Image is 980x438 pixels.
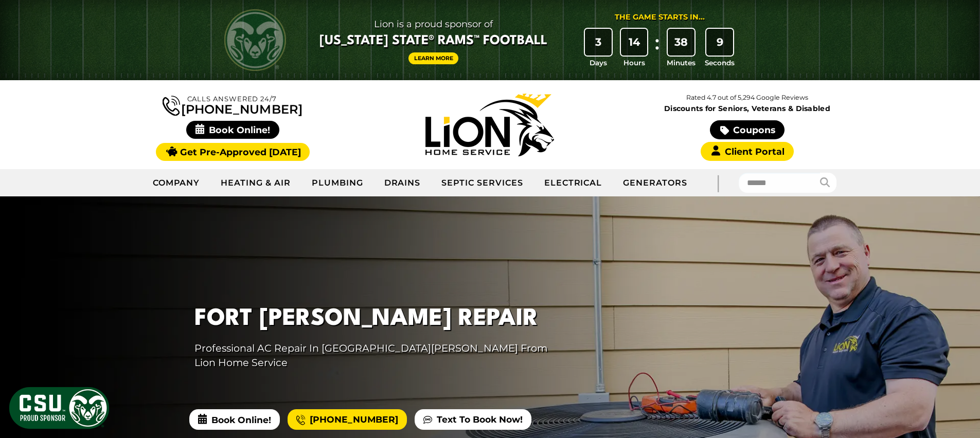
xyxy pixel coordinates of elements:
span: Discounts for Seniors, Veterans & Disabled [621,105,874,112]
a: Company [142,170,211,196]
span: Seconds [705,58,735,68]
a: Client Portal [701,142,793,161]
img: CSU Sponsor Badge [8,386,111,430]
div: : [652,29,662,68]
a: Coupons [710,120,784,139]
a: Septic Services [431,170,533,196]
a: Text To Book Now! [415,409,531,430]
span: Book Online! [186,121,279,139]
div: | [698,169,739,196]
a: [PHONE_NUMBER] [163,94,302,116]
a: [PHONE_NUMBER] [288,409,407,430]
img: Lion Home Service [425,94,554,156]
a: Electrical [534,170,613,196]
img: CSU Rams logo [224,9,286,71]
span: Lion is a proud sponsor of [319,16,547,32]
div: 3 [585,29,612,56]
a: Heating & Air [210,170,301,196]
a: Drains [374,170,432,196]
a: Learn More [408,52,459,64]
a: Generators [613,170,698,196]
div: 14 [621,29,648,56]
div: 9 [706,29,733,56]
p: Professional AC Repair In [GEOGRAPHIC_DATA][PERSON_NAME] From Lion Home Service [194,341,569,371]
span: [US_STATE] State® Rams™ Football [319,32,547,50]
p: Rated 4.7 out of 5,294 Google Reviews [618,92,876,103]
a: Plumbing [301,170,374,196]
h1: Fort [PERSON_NAME] Repair [194,302,569,336]
a: Get Pre-Approved [DATE] [156,143,310,161]
div: 38 [668,29,694,56]
span: Days [590,58,607,68]
span: Hours [623,58,645,68]
span: Book Online! [189,409,280,430]
span: Minutes [667,58,696,68]
div: The Game Starts in... [615,12,705,23]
